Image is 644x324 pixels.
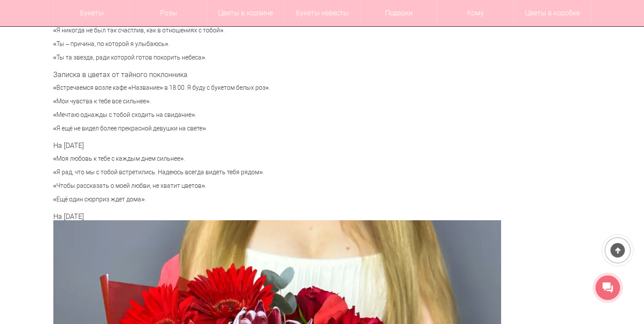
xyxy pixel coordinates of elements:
p: «Ты та звезда, ради которой готов покорить небеса». [53,53,425,62]
p: «Встречаемся возле кафе «Название» в 18:00. Я буду с букетом белых роз». [53,83,425,92]
p: «Мечтаю однажды с тобой сходить на свидание». [53,110,425,120]
h3: На [DATE] [53,142,425,150]
p: «Я рад, что мы с тобой встретились. Надеюсь всегда видеть тебя рядом». [53,168,425,177]
p: «Я никогда не был так счастлив, как в отношениях с тобой». [53,26,425,35]
p: «Мои чувства к тебе все сильнее». [53,97,425,106]
h3: Записка в цветах от тайного поклонника [53,71,425,79]
p: «Чтобы рассказать о моей любви, не хватит цветов». [53,181,425,190]
p: «Моя любовь к тебе с каждым днем сильнее». [53,154,425,163]
p: «Я ещё не видел более прекрасной девушки на свете». [53,124,425,133]
p: «Ещё один сюрприз ждет дома». [53,195,425,204]
p: «Ты – причина, по которой я улыбаюсь». [53,39,425,49]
